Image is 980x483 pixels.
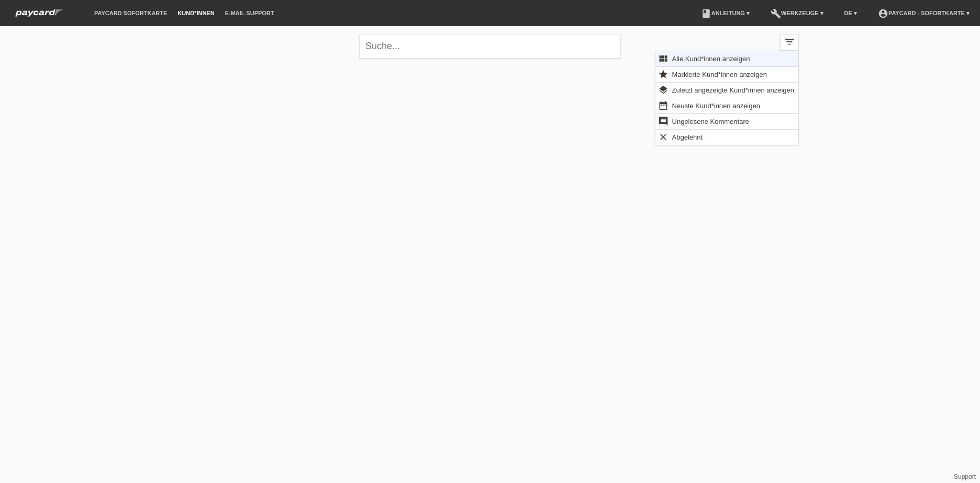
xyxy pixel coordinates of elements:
i: comment [658,116,669,126]
a: Kund*innen [172,10,219,16]
i: layers [658,85,669,95]
i: account_circle [878,8,888,19]
i: book [701,8,711,19]
i: clear [658,132,669,142]
img: paycard Sofortkarte [10,7,68,18]
span: Markierte Kund*innen anzeigen [671,68,769,80]
i: filter_list [784,36,795,48]
a: E-Mail Support [220,10,280,16]
i: view_module [658,53,669,64]
i: star [658,69,669,79]
span: Neuste Kund*innen anzeigen [671,99,762,112]
a: paycard Sofortkarte [10,12,68,20]
a: account_circlepaycard - Sofortkarte ▾ [873,10,975,16]
a: paycard Sofortkarte [89,10,172,16]
a: DE ▾ [839,10,862,16]
a: Support [954,473,976,480]
input: Suche... [359,34,621,59]
a: buildWerkzeuge ▾ [765,10,829,16]
i: date_range [658,100,669,111]
i: build [771,8,781,19]
a: bookAnleitung ▾ [696,10,755,16]
span: Ungelesene Kommentare [671,115,751,128]
span: Alle Kund*innen anzeigen [671,52,752,65]
span: Zuletzt angezeigte Kund*innen anzeigen [671,84,796,96]
span: Abgelehnt [671,131,705,143]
